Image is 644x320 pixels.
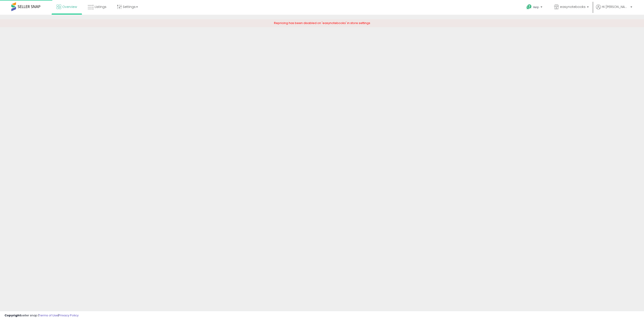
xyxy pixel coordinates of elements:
[596,5,632,15] a: Hi [PERSON_NAME]
[526,4,532,10] i: Get Help
[533,5,539,9] span: Help
[560,5,586,9] span: easynotebooks
[95,5,106,9] span: Listings
[523,1,547,15] a: Help
[602,5,629,9] span: Hi [PERSON_NAME]
[274,21,370,25] span: Repricing has been disabled on 'easynotebooks' in store settings
[62,5,77,9] span: Overview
